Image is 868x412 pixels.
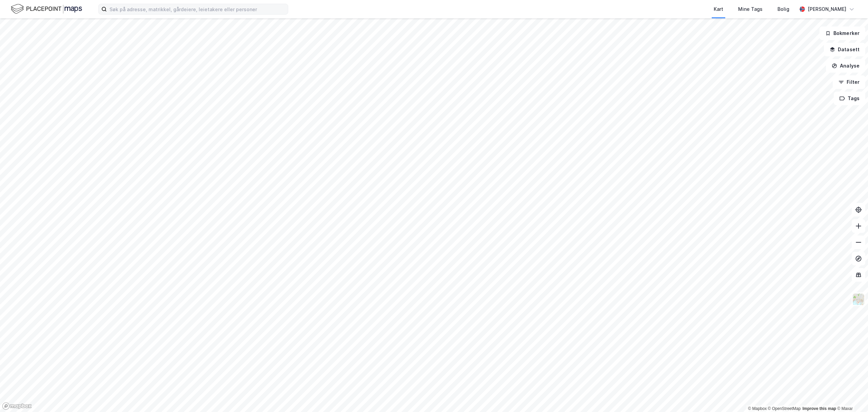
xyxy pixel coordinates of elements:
div: Mine Tags [738,5,763,13]
button: Datasett [824,43,865,56]
input: Søk på adresse, matrikkel, gårdeiere, leietakere eller personer [107,4,288,14]
div: Kontrollprogram for chat [834,379,868,412]
a: Mapbox [748,406,767,411]
a: Improve this map [803,406,836,411]
div: [PERSON_NAME] [808,5,846,13]
a: OpenStreetMap [768,406,801,411]
button: Tags [834,92,865,105]
button: Bokmerker [820,26,865,40]
img: logo.f888ab2527a4732fd821a326f86c7f29.svg [11,3,82,15]
img: Z [852,293,865,306]
button: Analyse [826,59,865,73]
button: Filter [833,75,865,89]
a: Mapbox homepage [2,402,32,410]
div: Bolig [777,5,789,13]
div: Kart [714,5,723,13]
iframe: Chat Widget [834,379,868,412]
